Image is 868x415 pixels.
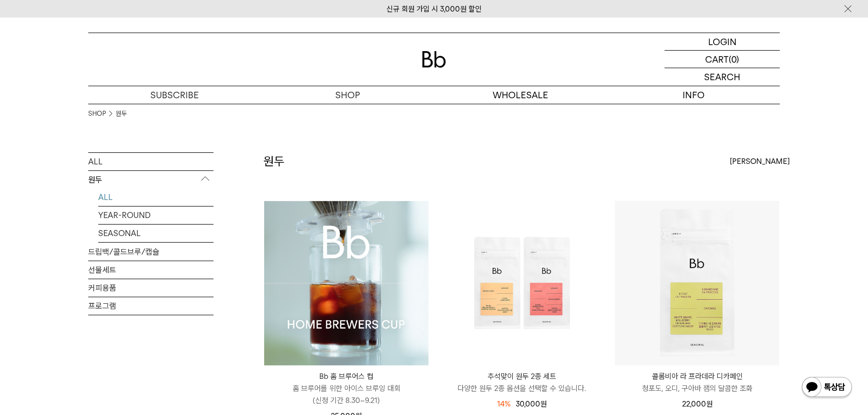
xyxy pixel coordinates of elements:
[704,68,740,86] p: SEARCH
[434,86,607,104] p: WHOLESALE
[88,243,213,261] a: 드립백/콜드브루/캡슐
[98,206,213,224] a: YEAR-ROUND
[264,153,285,170] h2: 원두
[98,188,213,206] a: ALL
[116,109,127,119] a: 원두
[730,155,790,167] span: [PERSON_NAME]
[386,5,482,14] a: 신규 회원 가입 시 3,000원 할인
[88,279,213,297] a: 커피용품
[440,370,604,394] a: 추석맞이 원두 2종 세트 다양한 원두 2종 옵션을 선택할 수 있습니다.
[540,399,547,408] span: 원
[261,86,434,104] a: SHOP
[264,382,428,406] p: 홈 브루어를 위한 아이스 브루잉 대회 (신청 기간 8.30~9.21)
[607,86,780,104] p: INFO
[88,261,213,279] a: 선물세트
[615,370,779,394] a: 콜롬비아 라 프라데라 디카페인 청포도, 오디, 구아바 잼의 달콤한 조화
[264,370,428,382] p: Bb 홈 브루어스 컵
[708,33,737,50] p: LOGIN
[682,399,713,408] span: 22,000
[516,399,547,408] span: 30,000
[706,399,713,408] span: 원
[440,382,604,394] p: 다양한 원두 2종 옵션을 선택할 수 있습니다.
[98,225,213,242] a: SEASONAL
[88,297,213,315] a: 프로그램
[264,370,428,406] a: Bb 홈 브루어스 컵 홈 브루어를 위한 아이스 브루잉 대회(신청 기간 8.30~9.21)
[615,201,779,365] img: 콜롬비아 라 프라데라 디카페인
[665,33,780,51] a: LOGIN
[264,201,428,365] img: Bb 홈 브루어스 컵
[88,109,106,119] a: SHOP
[615,370,779,382] p: 콜롬비아 라 프라데라 디카페인
[801,376,853,400] img: 카카오톡 채널 1:1 채팅 버튼
[729,51,739,68] p: (0)
[88,153,213,170] a: ALL
[440,370,604,382] p: 추석맞이 원두 2종 세트
[497,398,511,410] div: 14%
[88,171,213,189] p: 원두
[88,86,261,104] a: SUBSCRIBE
[422,51,446,68] img: 로고
[705,51,729,68] p: CART
[615,382,779,394] p: 청포도, 오디, 구아바 잼의 달콤한 조화
[440,201,604,365] img: 추석맞이 원두 2종 세트
[665,51,780,68] a: CART (0)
